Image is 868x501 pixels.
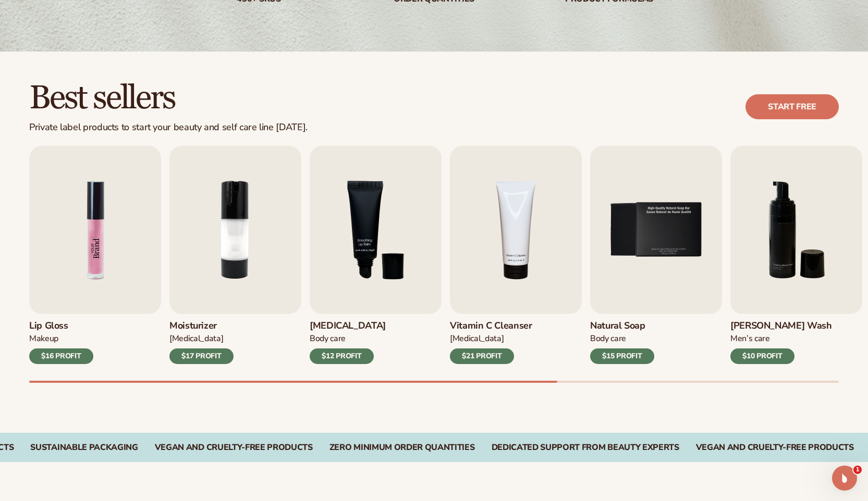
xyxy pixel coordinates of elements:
[30,443,138,453] div: SUSTAINABLE PACKAGING
[590,333,654,344] div: Body Care
[329,443,475,453] div: ZERO MINIMUM ORDER QUANTITIES
[730,333,832,344] div: Men’s Care
[450,333,532,344] div: [MEDICAL_DATA]
[745,94,839,119] a: Start free
[590,348,654,364] div: $15 PROFIT
[450,348,514,364] div: $21 PROFIT
[169,348,234,364] div: $17 PROFIT
[730,146,862,364] a: 6 / 9
[696,443,854,453] div: Vegan and Cruelty-Free Products
[29,81,308,116] h2: Best sellers
[730,348,794,364] div: $10 PROFIT
[169,320,234,332] h3: Moisturizer
[29,146,161,364] a: 1 / 9
[853,466,862,474] span: 1
[155,443,313,453] div: VEGAN AND CRUELTY-FREE PRODUCTS
[450,146,582,364] a: 4 / 9
[730,320,832,332] h3: [PERSON_NAME] Wash
[29,348,93,364] div: $16 PROFIT
[590,320,654,332] h3: Natural Soap
[310,333,386,344] div: Body Care
[310,348,374,364] div: $12 PROFIT
[169,146,301,364] a: 2 / 9
[29,333,93,344] div: Makeup
[832,466,857,491] iframe: Intercom live chat
[169,333,234,344] div: [MEDICAL_DATA]
[310,320,386,332] h3: [MEDICAL_DATA]
[29,146,161,314] img: Shopify Image 2
[590,146,722,364] a: 5 / 9
[492,443,679,453] div: DEDICATED SUPPORT FROM BEAUTY EXPERTS
[29,320,93,332] h3: Lip Gloss
[450,320,532,332] h3: Vitamin C Cleanser
[310,146,442,364] a: 3 / 9
[29,122,308,133] div: Private label products to start your beauty and self care line [DATE].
